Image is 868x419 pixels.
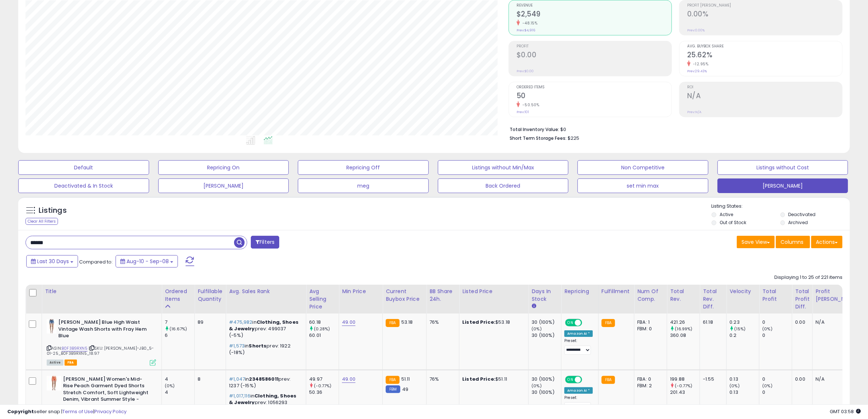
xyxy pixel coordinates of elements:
small: (0%) [729,383,740,389]
h2: $0.00 [517,51,672,61]
div: FBM: 0 [637,326,661,332]
span: Last 30 Days [37,258,69,265]
div: $53.18 [462,319,523,326]
small: FBA [602,376,615,384]
small: Prev: $0.00 [517,69,534,73]
small: (0.28%) [314,326,330,332]
small: (0%) [532,383,542,389]
button: Non Competitive [577,160,708,175]
span: | SKU: [PERSON_NAME]-JB0_5-01-25_B0F3B9RXN5_18.97 [47,345,154,356]
span: ON [566,376,575,383]
div: 89 [198,319,220,326]
small: (16.99%) [675,326,692,332]
a: Terms of Use [62,408,93,415]
span: 51.11 [401,376,410,383]
div: 0.23 [729,319,759,326]
div: 30 (100%) [532,319,561,326]
small: FBA [386,376,399,384]
div: Total Rev. Diff. [703,288,723,311]
div: 0 [762,332,792,339]
div: Avg. Sales Rank [229,288,303,295]
div: 6 [165,332,194,339]
h2: 50 [517,92,672,101]
div: Preset: [564,395,593,412]
button: [PERSON_NAME] [158,178,289,193]
small: Prev: N/A [687,110,701,114]
small: (0%) [762,383,772,389]
small: Days In Stock. [532,303,536,310]
button: meg [298,178,429,193]
div: Displaying 1 to 25 of 221 items [774,274,842,281]
div: Min Price [342,288,379,295]
p: in prev: 1056293 (-4%) [229,393,300,413]
span: #1,017,116 [229,392,250,399]
small: (-0.77%) [675,383,692,389]
div: 49.97 [309,376,339,383]
small: (0%) [165,383,175,389]
div: $51.11 [462,376,523,383]
span: Clothing, Shoes & Jewelry [229,392,296,406]
span: ROI [687,85,842,89]
span: 53.18 [401,319,413,326]
div: 30 (100%) [532,376,561,383]
b: [PERSON_NAME] Blue High Waist Vintage Wash Shorts with Fray Hem Blue [58,319,147,341]
small: Prev: 0.00% [687,28,705,32]
div: Num of Comp. [637,288,664,303]
span: 49 [402,386,408,393]
span: Compared to: [79,258,113,265]
div: FBM: 2 [637,383,661,389]
small: FBA [386,319,399,327]
div: 0.00 [795,376,807,383]
button: Repricing Off [298,160,429,175]
div: 0 [762,389,792,396]
h2: 25.62% [687,51,842,61]
div: BB Share 24h. [429,288,456,303]
div: 61.18 [703,319,721,326]
small: FBM [386,385,400,393]
div: FBA: 0 [637,376,661,383]
div: Total Profit [762,288,789,303]
div: Fulfillment [602,288,631,295]
div: 0.2 [729,332,759,339]
span: Avg. Buybox Share [687,45,842,49]
div: 76% [429,319,454,326]
small: FBA [602,319,615,327]
small: -48.15% [520,20,538,26]
button: Default [18,160,149,175]
div: 0.00 [795,319,807,326]
span: Profit [PERSON_NAME] [687,4,842,8]
span: Shorts [249,342,266,349]
button: Deactivated & In Stock [18,178,149,193]
b: Short Term Storage Fees: [510,135,567,141]
small: (0%) [762,326,772,332]
span: 2348586011 [249,376,279,383]
div: 30 (100%) [532,389,561,396]
small: -12.95% [690,61,709,67]
button: Listings without Cost [717,160,848,175]
span: #1,573 [229,342,245,349]
span: $225 [568,135,579,142]
button: Listings without Min/Max [438,160,569,175]
h2: N/A [687,92,842,101]
span: #475,982 [229,319,252,326]
li: $0 [510,124,837,133]
div: 76% [429,376,454,383]
span: Profit [517,45,672,49]
small: -50.50% [520,102,540,108]
div: Listed Price [462,288,525,295]
b: [PERSON_NAME] Women's Mid-Rise Peach Garment Dyed Shorts Stretch Comfort, Soft Lightweight Denim,... [63,376,152,412]
strong: Copyright [7,408,34,415]
small: Prev: $4,916 [517,28,535,32]
p: in prev: 1922 (-18%) [229,343,300,356]
span: All listings currently available for purchase on Amazon [47,360,63,366]
div: 7 [165,319,194,326]
div: 60.01 [309,332,339,339]
div: 0.13 [729,376,759,383]
small: (0%) [532,326,542,332]
div: 421.26 [670,319,700,326]
div: Ordered Items [165,288,191,303]
span: FBA [65,360,77,366]
label: Active [720,211,733,218]
h2: 0.00% [687,10,842,20]
small: Prev: 101 [517,110,529,114]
